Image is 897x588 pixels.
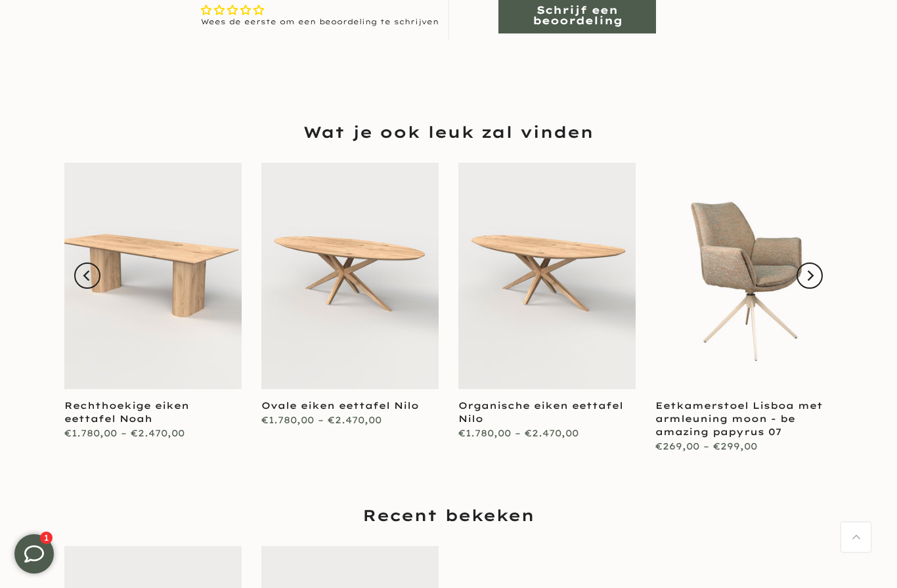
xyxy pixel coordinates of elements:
button: Next [797,262,823,289]
span: Recent bekeken [362,504,535,526]
div: €269,00 – €299,00 [655,438,833,455]
div: Average rating is 0.00 stars [201,3,439,17]
div: €1.780,00 – €2.470,00 [64,425,242,442]
button: Previous [74,262,100,289]
span: Wat je ook leuk zal vinden [303,121,594,143]
div: €1.780,00 – €2.470,00 [261,412,439,429]
div: Wees de eerste om een beoordeling te schrijven [201,17,439,27]
div: €1.780,00 – €2.470,00 [458,425,636,442]
iframe: toggle-frame [1,521,67,587]
a: Organische eiken eettafel Nilo [458,400,623,425]
a: Ovale eiken eettafel Nilo [261,400,419,411]
a: Rechthoekige eiken eettafel Noah [64,400,189,425]
a: Terug naar boven [841,522,871,552]
a: Eetkamerstoel Lisboa met armleuning moon - be amazing papyrus 07 [655,400,823,438]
